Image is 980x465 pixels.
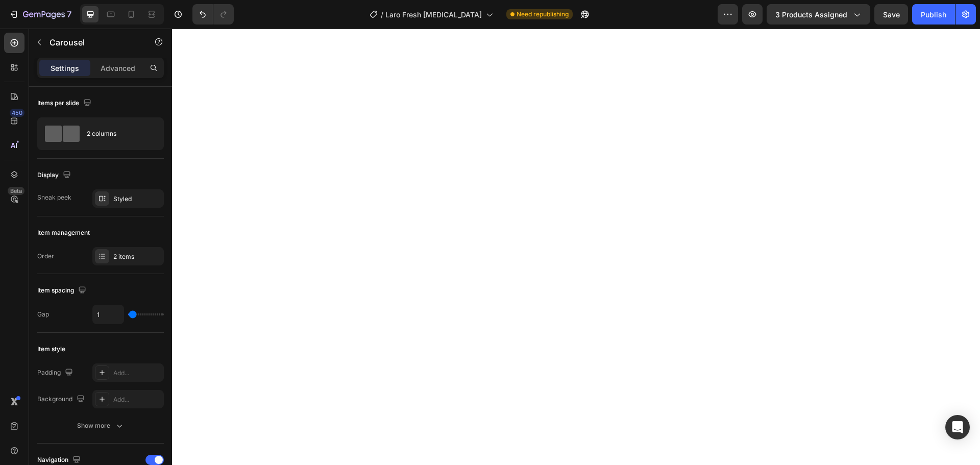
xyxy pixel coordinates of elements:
[51,63,79,74] p: Settings
[37,345,65,354] div: Item style
[381,9,383,20] span: /
[883,10,900,19] span: Save
[37,168,73,182] div: Display
[113,252,161,261] div: 2 items
[385,9,482,20] span: Laro Fresh [MEDICAL_DATA]
[37,96,93,110] div: Items per slide
[37,393,87,406] div: Background
[93,305,124,324] input: Auto
[113,194,161,204] div: Styled
[912,4,955,25] button: Publish
[37,193,71,202] div: Sneak peek
[113,369,161,378] div: Add...
[37,284,88,298] div: Item spacing
[517,10,569,19] span: Need republishing
[37,252,54,261] div: Order
[8,187,24,195] div: Beta
[4,4,76,25] button: 7
[10,109,24,117] div: 450
[945,415,970,439] div: Open Intercom Messenger
[192,4,234,25] div: Undo/Redo
[87,122,149,145] div: 2 columns
[874,4,908,25] button: Save
[767,4,870,25] button: 3 products assigned
[37,366,75,380] div: Padding
[172,29,980,465] iframe: Design area
[37,310,49,319] div: Gap
[113,395,161,404] div: Add...
[67,8,71,20] p: 7
[775,9,847,20] span: 3 products assigned
[77,421,125,431] div: Show more
[50,36,136,48] p: Carousel
[37,417,164,435] button: Show more
[101,63,135,74] p: Advanced
[921,9,946,20] div: Publish
[37,228,90,237] div: Item management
